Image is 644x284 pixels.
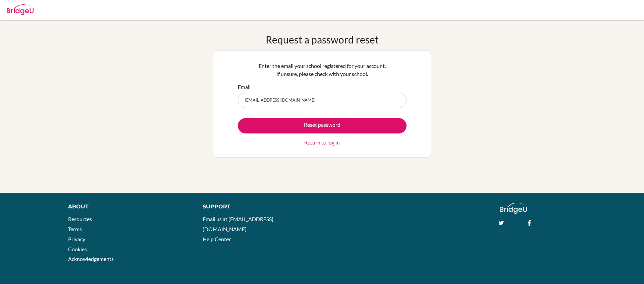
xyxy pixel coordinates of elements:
img: logo_white@2x-f4f0deed5e89b7ecb1c2cc34c3e3d731f90f0f143d5ea2071677605dd97b5244.png [500,203,527,214]
div: About [68,203,187,211]
h1: Request a password reset [266,33,379,45]
p: Enter the email your school registered for your account. If unsure, please check with your school. [238,62,407,78]
a: Cookies [68,246,87,252]
a: Acknowledgements [68,256,114,262]
a: Resources [68,216,92,222]
a: Terms [68,226,82,232]
div: Support [203,203,314,211]
a: Email us at [EMAIL_ADDRESS][DOMAIN_NAME] [203,216,273,232]
label: Email [238,83,251,91]
button: Reset password [238,118,407,133]
img: Bridge-U [7,4,34,15]
a: Return to log in [304,138,340,147]
a: Privacy [68,236,85,242]
a: Help Center [203,236,231,242]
